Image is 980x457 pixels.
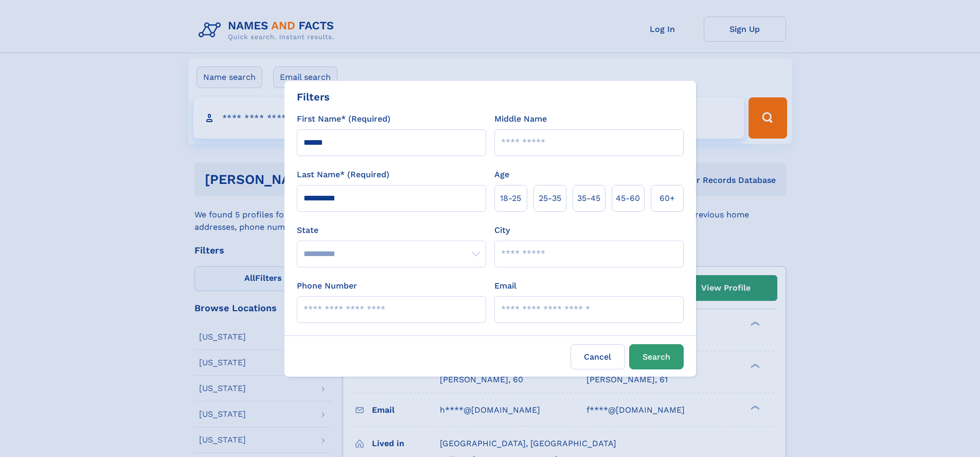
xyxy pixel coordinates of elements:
[539,192,561,205] span: 25‑35
[629,344,684,369] button: Search
[494,168,509,181] label: Age
[297,113,390,125] label: First Name* (Required)
[297,168,389,181] label: Last Name* (Required)
[577,192,600,205] span: 35‑45
[616,192,640,205] span: 45‑60
[494,224,510,236] label: City
[494,113,547,125] label: Middle Name
[571,344,625,369] label: Cancel
[494,280,516,292] label: Email
[500,192,521,205] span: 18‑25
[660,192,675,205] span: 60+
[297,89,330,105] div: Filters
[297,280,357,292] label: Phone Number
[297,224,486,236] label: State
